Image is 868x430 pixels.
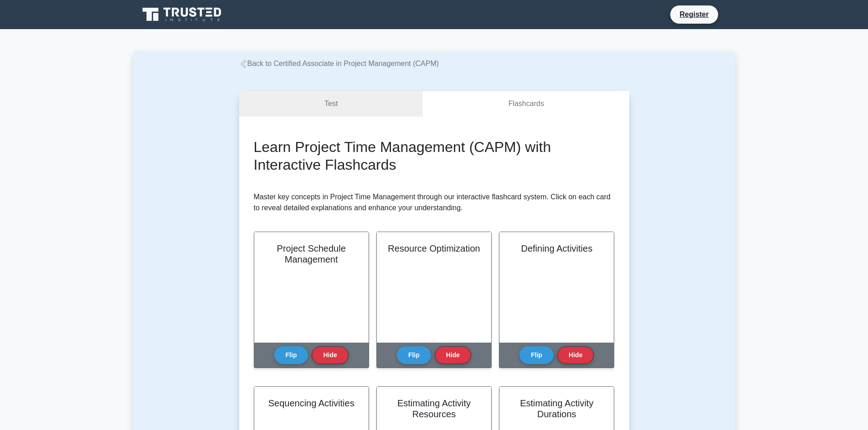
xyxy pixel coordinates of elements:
button: Hide [312,346,348,364]
h2: Project Schedule Management [265,243,358,265]
a: Test [239,91,423,117]
button: Hide [435,346,471,364]
h2: Sequencing Activities [265,398,358,409]
a: Register [674,9,714,20]
h2: Estimating Activity Durations [510,398,603,420]
button: Flip [519,346,554,364]
a: Back to Certified Associate in Project Management (CAPM) [239,60,439,67]
p: Master key concepts in Project Time Management through our interactive flashcard system. Click on... [254,192,615,213]
h2: Defining Activities [510,243,603,254]
a: Flashcards [423,91,629,117]
button: Hide [557,346,594,364]
button: Flip [397,346,431,364]
h2: Resource Optimization [388,243,480,254]
button: Flip [274,346,308,364]
h2: Learn Project Time Management (CAPM) with Interactive Flashcards [254,138,615,173]
h2: Estimating Activity Resources [388,398,480,420]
